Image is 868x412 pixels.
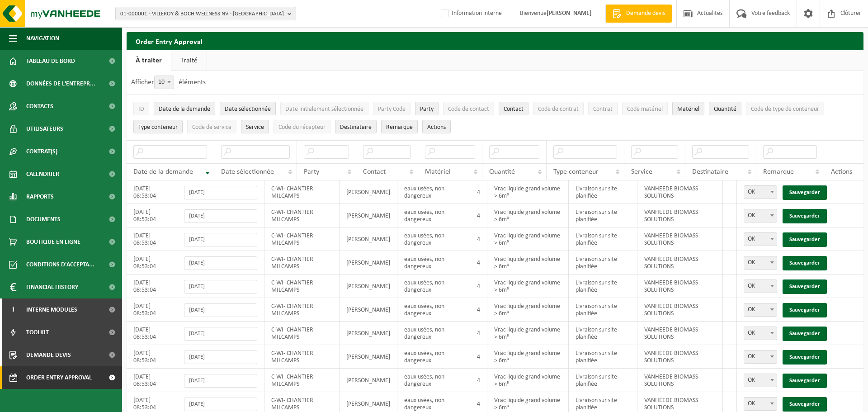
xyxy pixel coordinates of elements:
td: [DATE] 08:53:04 [127,298,177,322]
td: VANHEEDE BIOMASS SOLUTIONS [637,345,723,369]
button: Code de serviceCode de service: Activate to sort [187,120,236,133]
td: [DATE] 08:53:04 [127,227,177,251]
span: Code de type de conteneur [751,106,819,113]
a: Sauvegarder [783,374,827,388]
span: Date de la demande [159,106,210,113]
h2: Order Entry Approval [127,32,863,50]
button: ContactContact: Activate to sort [499,102,528,115]
button: Type conteneurType conteneur: Activate to sort [133,120,183,133]
button: MatérielMatériel: Activate to sort [672,102,704,115]
span: Order entry approval [26,366,92,389]
td: Livraison sur site planifiée [569,275,637,298]
td: Vrac liquide grand volume > 6m³ [487,275,569,298]
td: Livraison sur site planifiée [569,345,637,369]
a: Sauvegarder [783,209,827,223]
button: Code du récepteurCode du récepteur: Activate to sort [274,120,330,133]
button: PartyParty: Activate to sort [415,102,439,115]
label: Afficher éléments [131,79,206,86]
td: eaux usées, non dangereux [397,251,470,275]
td: Vrac liquide grand volume > 6m³ [487,227,569,251]
td: Vrac liquide grand volume > 6m³ [487,345,569,369]
td: [PERSON_NAME] [340,369,397,392]
td: Livraison sur site planifiée [569,227,637,251]
span: Service [631,168,652,175]
span: Quantité [489,168,515,175]
td: [DATE] 08:53:04 [127,322,177,345]
span: Code du récepteur [278,124,325,131]
td: [DATE] 08:53:04 [127,204,177,227]
td: C-WI- CHANTIER MILCAMPS [264,227,340,251]
span: Toolkit [26,321,49,344]
td: eaux usées, non dangereux [397,275,470,298]
span: Remarque [386,124,413,131]
span: OK [744,303,777,317]
span: Code matériel [627,106,663,113]
span: OK [744,280,777,293]
span: 01-000001 - VILLEROY & BOCH WELLNESS NV - [GEOGRAPHIC_DATA] [120,7,284,21]
span: OK [744,327,777,340]
span: Financial History [26,276,78,298]
span: Demande devis [26,344,71,366]
button: QuantitéQuantité: Activate to sort [709,102,741,115]
span: OK [744,185,777,199]
td: [DATE] 08:53:04 [127,251,177,275]
td: C-WI- CHANTIER MILCAMPS [264,345,340,369]
td: eaux usées, non dangereux [397,204,470,227]
td: Livraison sur site planifiée [569,180,637,204]
td: [PERSON_NAME] [340,251,397,275]
td: C-WI- CHANTIER MILCAMPS [264,180,340,204]
td: [PERSON_NAME] [340,180,397,204]
span: OK [744,303,777,316]
td: eaux usées, non dangereux [397,298,470,322]
span: OK [744,233,777,246]
span: Destinataire [340,124,372,131]
span: OK [744,398,777,410]
td: C-WI- CHANTIER MILCAMPS [264,251,340,275]
span: Rapports [26,185,54,208]
button: Code de type de conteneurCode de type de conteneur: Activate to sort [746,102,824,115]
button: ServiceService: Activate to sort [241,120,269,133]
td: 4 [470,275,487,298]
td: C-WI- CHANTIER MILCAMPS [264,204,340,227]
span: Party Code [378,106,406,113]
a: Sauvegarder [783,327,827,341]
td: [DATE] 08:53:04 [127,345,177,369]
span: Quantité [714,106,736,113]
td: Livraison sur site planifiée [569,298,637,322]
td: Vrac liquide grand volume > 6m³ [487,180,569,204]
td: Vrac liquide grand volume > 6m³ [487,204,569,227]
td: [PERSON_NAME] [340,275,397,298]
span: OK [744,350,777,363]
td: 4 [470,180,487,204]
td: C-WI- CHANTIER MILCAMPS [264,322,340,345]
button: Code matérielCode matériel: Activate to sort [622,102,668,115]
span: Utilisateurs [26,118,63,140]
td: eaux usées, non dangereux [397,227,470,251]
td: [PERSON_NAME] [340,322,397,345]
td: VANHEEDE BIOMASS SOLUTIONS [637,322,723,345]
span: 10 [154,76,174,89]
td: Vrac liquide grand volume > 6m³ [487,298,569,322]
td: C-WI- CHANTIER MILCAMPS [264,369,340,392]
span: OK [744,327,777,340]
td: [PERSON_NAME] [340,204,397,227]
span: Conditions d'accepta... [26,253,94,276]
button: RemarqueRemarque: Activate to sort [381,120,418,133]
span: Type conteneur [553,168,599,175]
span: OK [744,232,777,246]
td: eaux usées, non dangereux [397,322,470,345]
span: OK [744,374,777,387]
span: Contact [363,168,386,175]
button: 01-000001 - VILLEROY & BOCH WELLNESS NV - [GEOGRAPHIC_DATA] [115,7,296,20]
button: Date de la demandeDate de la demande: Activate to remove sorting [154,102,215,115]
td: 4 [470,345,487,369]
td: 4 [470,227,487,251]
button: Code de contactCode de contact: Activate to sort [443,102,494,115]
a: Sauvegarder [783,350,827,365]
td: Livraison sur site planifiée [569,322,637,345]
span: Remarque [763,168,794,175]
td: 4 [470,204,487,227]
td: Livraison sur site planifiée [569,369,637,392]
button: Code de contratCode de contrat: Activate to sort [533,102,584,115]
td: Vrac liquide grand volume > 6m³ [487,251,569,275]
